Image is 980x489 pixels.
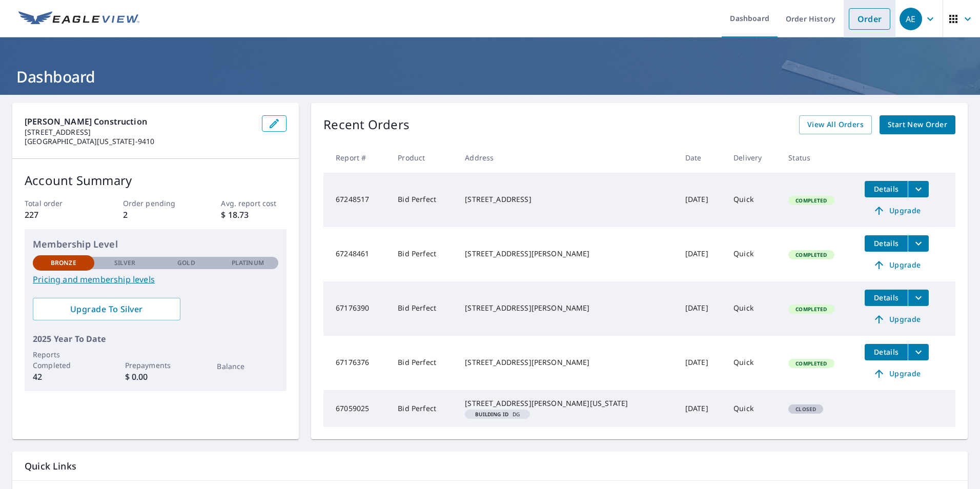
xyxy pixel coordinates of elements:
[849,8,890,30] a: Order
[323,115,410,134] p: Recent Orders
[25,171,287,190] p: Account Summary
[677,173,725,227] td: [DATE]
[390,390,457,427] td: Bid Perfect
[780,142,856,173] th: Status
[390,142,457,173] th: Product
[123,209,189,221] p: 2
[871,368,923,380] span: Upgrade
[33,349,94,371] p: Reports Completed
[323,173,390,227] td: 67248517
[25,460,955,473] p: Quick Links
[677,142,725,173] th: Date
[908,235,929,252] button: filesDropdownBtn-67248461
[323,336,390,390] td: 67176376
[871,313,923,325] span: Upgrade
[465,357,669,368] div: [STREET_ADDRESS][PERSON_NAME]
[677,227,725,281] td: [DATE]
[390,227,457,281] td: Bid Perfect
[51,258,76,268] p: Bronze
[725,336,780,390] td: Quick
[789,251,833,258] span: Completed
[677,281,725,336] td: [DATE]
[908,290,929,306] button: filesDropdownBtn-67176390
[725,227,780,281] td: Quick
[25,209,90,221] p: 227
[871,238,902,248] span: Details
[25,137,254,146] p: [GEOGRAPHIC_DATA][US_STATE]-9410
[390,173,457,227] td: Bid Perfect
[865,344,908,360] button: detailsBtn-67176376
[865,290,908,306] button: detailsBtn-67176390
[900,8,922,30] div: AE
[871,259,923,271] span: Upgrade
[725,142,780,173] th: Delivery
[323,227,390,281] td: 67248461
[871,347,902,357] span: Details
[465,398,669,409] div: [STREET_ADDRESS][PERSON_NAME][US_STATE]
[114,258,136,268] p: Silver
[677,336,725,390] td: [DATE]
[865,202,929,219] a: Upgrade
[908,344,929,360] button: filesDropdownBtn-67176376
[871,184,902,194] span: Details
[390,336,457,390] td: Bid Perfect
[123,198,189,209] p: Order pending
[465,303,669,313] div: [STREET_ADDRESS][PERSON_NAME]
[469,412,526,417] span: DG
[789,305,833,313] span: Completed
[33,237,278,251] p: Membership Level
[725,390,780,427] td: Quick
[125,360,187,371] p: Prepayments
[390,281,457,336] td: Bid Perfect
[12,66,968,87] h1: Dashboard
[908,181,929,197] button: filesDropdownBtn-67248517
[888,118,947,131] span: Start New Order
[33,371,94,383] p: 42
[217,361,278,372] p: Balance
[677,390,725,427] td: [DATE]
[25,128,254,137] p: [STREET_ADDRESS]
[865,257,929,273] a: Upgrade
[25,198,90,209] p: Total order
[799,115,872,134] a: View All Orders
[41,303,172,315] span: Upgrade To Silver
[865,235,908,252] button: detailsBtn-67248461
[789,197,833,204] span: Completed
[465,249,669,259] div: [STREET_ADDRESS][PERSON_NAME]
[18,11,139,27] img: EV Logo
[221,209,287,221] p: $ 18.73
[33,298,180,320] a: Upgrade To Silver
[789,405,822,413] span: Closed
[465,194,669,205] div: [STREET_ADDRESS]
[880,115,955,134] a: Start New Order
[789,360,833,367] span: Completed
[457,142,677,173] th: Address
[177,258,195,268] p: Gold
[323,142,390,173] th: Report #
[232,258,264,268] p: Platinum
[807,118,864,131] span: View All Orders
[125,371,187,383] p: $ 0.00
[865,365,929,382] a: Upgrade
[323,390,390,427] td: 67059025
[865,181,908,197] button: detailsBtn-67248517
[871,205,923,217] span: Upgrade
[725,173,780,227] td: Quick
[871,293,902,302] span: Details
[323,281,390,336] td: 67176390
[475,412,508,417] em: Building ID
[33,333,278,345] p: 2025 Year To Date
[725,281,780,336] td: Quick
[33,273,278,286] a: Pricing and membership levels
[25,115,254,128] p: [PERSON_NAME] Construction
[865,311,929,328] a: Upgrade
[221,198,287,209] p: Avg. report cost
